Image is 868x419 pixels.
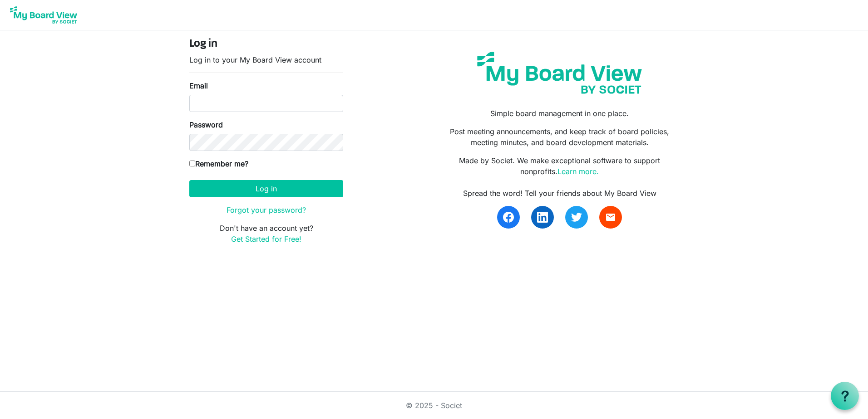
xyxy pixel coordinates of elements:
a: Learn more. [557,167,599,176]
img: my-board-view-societ.svg [470,45,649,101]
img: facebook.svg [503,212,514,223]
label: Password [189,119,223,130]
a: Get Started for Free! [231,234,301,244]
button: Log in [189,180,343,197]
div: Spread the word! Tell your friends about My Board View [441,188,679,199]
label: Email [189,80,208,91]
input: Remember me? [189,161,195,166]
p: Post meeting announcements, and keep track of board policies, meeting minutes, and board developm... [441,126,679,148]
a: email [599,206,622,229]
p: Made by Societ. We make exceptional software to support nonprofits. [441,155,679,177]
img: twitter.svg [571,212,582,223]
img: linkedin.svg [537,212,548,223]
p: Don't have an account yet? [189,223,343,244]
a: © 2025 - Societ [406,401,462,410]
p: Simple board management in one place. [441,108,679,119]
label: Remember me? [189,158,248,169]
h4: Log in [189,38,343,51]
span: email [605,212,616,223]
a: Forgot your password? [227,205,306,214]
img: My Board View Logo [7,4,80,26]
p: Log in to your My Board View account [189,54,343,65]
